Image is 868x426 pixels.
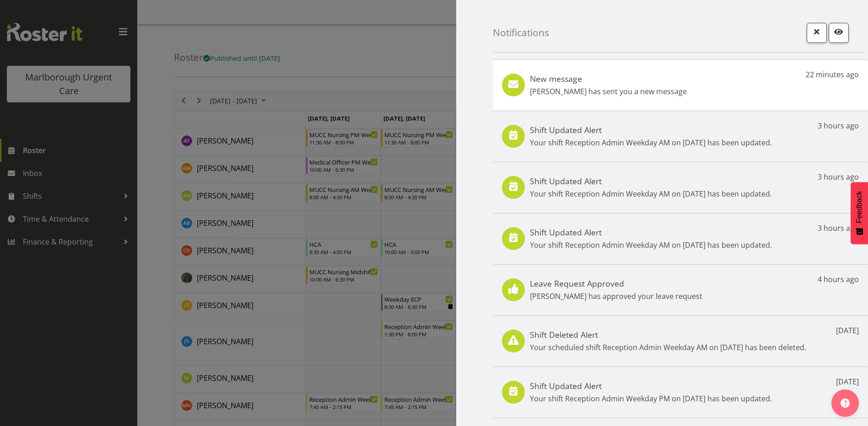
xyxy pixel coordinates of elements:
[530,393,772,404] p: Your shift Reception Admin Weekday PM on [DATE] has been updated.
[530,291,702,302] p: [PERSON_NAME] has approved your leave request
[530,278,702,288] h5: Leave Request Approved
[530,227,772,237] h5: Shift Updated Alert
[806,69,859,80] p: 22 minutes ago
[818,171,859,182] p: 3 hours ago
[855,191,863,223] span: Feedback
[530,176,772,186] h5: Shift Updated Alert
[530,86,687,97] p: [PERSON_NAME] has sent you a new message
[807,23,827,43] button: Close
[818,223,859,234] p: 3 hours ago
[530,240,772,250] p: Your shift Reception Admin Weekday AM on [DATE] has been updated.
[841,399,850,408] img: help-xxl-2.png
[530,342,806,353] p: Your scheduled shift Reception Admin Weekday AM on [DATE] has been deleted.
[530,125,772,135] h5: Shift Updated Alert
[530,188,772,199] p: Your shift Reception Admin Weekday AM on [DATE] has been updated.
[836,325,859,336] p: [DATE]
[829,23,849,43] button: Mark as read
[530,381,772,391] h5: Shift Updated Alert
[818,274,859,285] p: 4 hours ago
[836,376,859,387] p: [DATE]
[530,74,687,84] h5: New message
[530,137,772,148] p: Your shift Reception Admin Weekday AM on [DATE] has been updated.
[818,120,859,131] p: 3 hours ago
[530,330,806,340] h5: Shift Deleted Alert
[493,27,549,38] h4: Notifications
[851,182,868,244] button: Feedback - Show survey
